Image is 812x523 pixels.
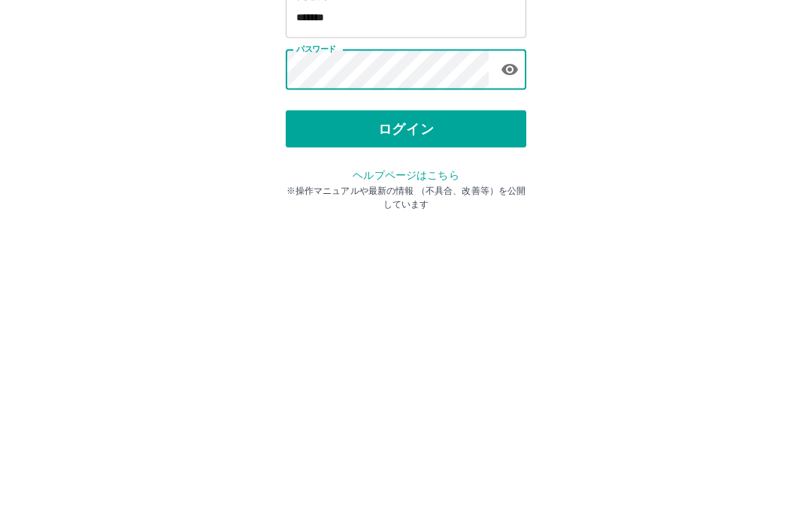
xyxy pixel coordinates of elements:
[286,260,526,298] button: ログイン
[353,319,459,331] a: ヘルプページはこちら
[357,95,456,123] h2: ログイン
[296,193,336,204] label: パスワード
[286,334,526,361] p: ※操作マニュアルや最新の情報 （不具合、改善等）を公開しています
[296,141,328,152] label: 社員番号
